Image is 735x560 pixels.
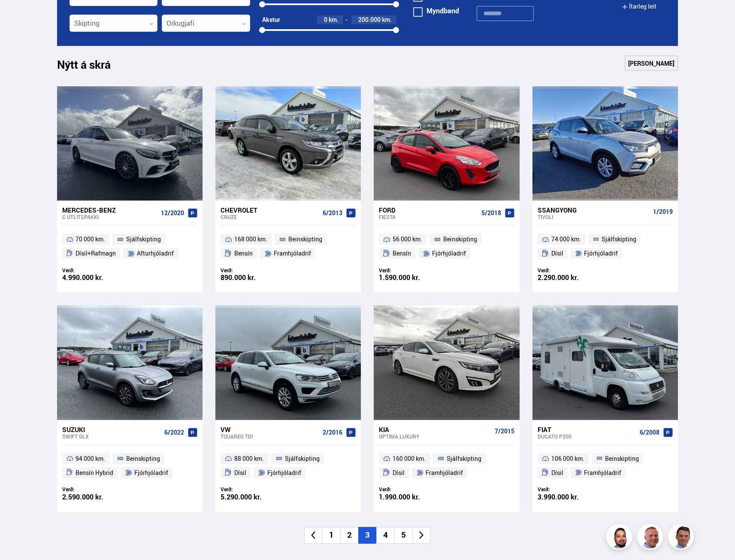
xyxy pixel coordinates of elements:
[137,248,174,259] span: Afturhjóladrif
[322,527,340,544] li: 1
[221,214,319,220] div: Cruze
[413,7,459,14] label: Myndband
[551,453,584,464] span: 106 000 km.
[221,493,288,501] div: 5.290.000 kr.
[538,426,636,433] div: Fiat
[551,468,563,478] span: Dísil
[62,493,130,501] div: 2.590.000 kr.
[551,234,581,244] span: 74 000 km.
[669,525,695,551] img: FbJEzSuNWCJXmdc-.webp
[57,58,126,76] h1: Nýtt á skrá
[653,208,673,215] span: 1/2019
[393,468,405,478] span: Dísil
[605,453,639,464] span: Beinskipting
[57,420,203,512] a: Suzuki Swift GLX 6/2022 94 000 km. Beinskipting Bensín Hybrid Fjórhjóladrif Verð: 2.590.000 kr.
[532,201,678,292] a: Ssangyong Tivoli 1/2019 74 000 km. Sjálfskipting Dísil Fjórhjóladrif Verð: 2.290.000 kr.
[551,248,563,259] span: Dísil
[215,201,361,292] a: Chevrolet Cruze 6/2013 168 000 km. Beinskipting Bensín Framhjóladrif Verð: 890.000 kr.
[538,214,650,220] div: Tivoli
[447,453,481,464] span: Sjálfskipting
[126,453,160,464] span: Beinskipting
[374,201,519,292] a: Ford Fiesta 5/2018 56 000 km. Beinskipting Bensín Fjórhjóladrif Verð: 1.590.000 kr.
[62,206,157,214] div: Mercedes-Benz
[393,234,422,244] span: 56 000 km.
[57,201,203,292] a: Mercedes-Benz C ÚTLITSPAKKI 12/2020 70 000 km. Sjálfskipting Dísil+Rafmagn Afturhjóladrif Verð: 4...
[262,16,280,23] div: Akstur
[323,429,342,436] span: 2/2016
[538,274,605,281] div: 2.290.000 kr.
[76,453,105,464] span: 94 000 km.
[62,214,157,220] div: C ÚTLITSPAKKI
[161,210,184,216] span: 12/2020
[126,234,161,244] span: Sjálfskipting
[221,206,319,214] div: Chevrolet
[379,433,491,439] div: Optima LUXURY
[221,267,288,274] div: Verð:
[538,493,605,501] div: 3.990.000 kr.
[134,468,168,478] span: Fjórhjóladrif
[426,468,463,478] span: Framhjóladrif
[538,486,605,493] div: Verð:
[329,16,339,23] span: km.
[221,426,319,433] div: VW
[481,210,501,216] span: 5/2018
[584,468,621,478] span: Framhjóladrif
[495,428,514,435] span: 7/2015
[285,453,320,464] span: Sjálfskipting
[62,426,161,433] div: Suzuki
[376,527,394,544] li: 4
[62,486,130,493] div: Verð:
[538,267,605,274] div: Verð:
[234,468,246,478] span: Dísil
[215,420,361,512] a: VW Touareg TDI 2/2016 88 000 km. Sjálfskipting Dísil Fjórhjóladrif Verð: 5.290.000 kr.
[379,214,478,220] div: Fiesta
[7,3,33,29] button: Open LiveChat chat widget
[234,234,267,244] span: 168 000 km.
[76,248,116,259] span: Dísil+Rafmagn
[274,248,311,259] span: Framhjóladrif
[608,525,633,551] img: nhp88E3Fdnt1Opn2.png
[379,493,447,501] div: 1.990.000 kr.
[324,15,327,24] span: 0
[393,248,411,259] span: Bensín
[288,234,322,244] span: Beinskipting
[602,234,636,244] span: Sjálfskipting
[382,16,392,23] span: km.
[379,274,447,281] div: 1.590.000 kr.
[76,234,105,244] span: 70 000 km.
[625,55,678,71] a: [PERSON_NAME]
[234,453,264,464] span: 88 000 km.
[379,206,478,214] div: Ford
[584,248,618,259] span: Fjórhjóladrif
[393,453,426,464] span: 160 000 km.
[62,433,161,439] div: Swift GLX
[221,486,288,493] div: Verð:
[323,210,342,216] span: 6/2013
[358,15,381,24] span: 200.000
[379,486,447,493] div: Verð:
[532,420,678,512] a: Fiat Ducato P200 6/2008 106 000 km. Beinskipting Dísil Framhjóladrif Verð: 3.990.000 kr.
[221,274,288,281] div: 890.000 kr.
[379,426,491,433] div: Kia
[432,248,466,259] span: Fjórhjóladrif
[164,429,184,436] span: 6/2022
[76,468,113,478] span: Bensín Hybrid
[394,527,412,544] li: 5
[640,429,659,436] span: 6/2008
[538,206,650,214] div: Ssangyong
[221,433,319,439] div: Touareg TDI
[379,267,447,274] div: Verð:
[538,433,636,439] div: Ducato P200
[358,527,376,544] li: 3
[267,468,301,478] span: Fjórhjóladrif
[443,234,477,244] span: Beinskipting
[340,527,358,544] li: 2
[62,274,130,281] div: 4.990.000 kr.
[374,420,519,512] a: Kia Optima LUXURY 7/2015 160 000 km. Sjálfskipting Dísil Framhjóladrif Verð: 1.990.000 kr.
[234,248,253,259] span: Bensín
[638,525,664,551] img: siFngHWaQ9KaOqBr.png
[62,267,130,274] div: Verð:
